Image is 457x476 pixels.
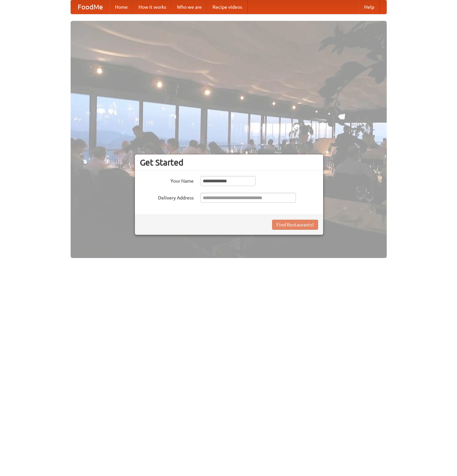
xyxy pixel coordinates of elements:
[140,176,194,184] label: Your Name
[172,0,207,14] a: Who we are
[71,0,110,14] a: FoodMe
[110,0,133,14] a: Home
[140,193,194,201] label: Delivery Address
[359,0,380,14] a: Help
[272,220,318,230] button: Find Restaurants!
[140,157,318,168] h3: Get Started
[207,0,247,14] a: Recipe videos
[133,0,172,14] a: How it works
